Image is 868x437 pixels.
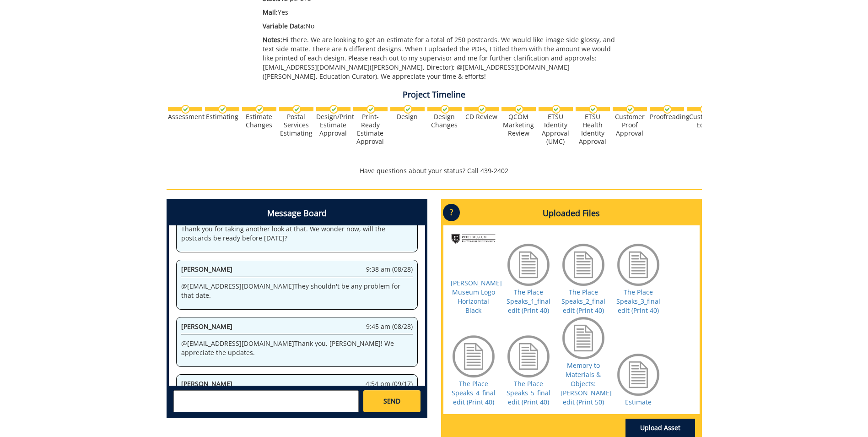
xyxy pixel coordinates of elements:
img: checkmark [478,105,486,114]
div: Assessment [168,113,202,121]
span: SEND [383,397,400,406]
p: @ [EMAIL_ADDRESS][DOMAIN_NAME] Thank you, [PERSON_NAME]! We appreciate the updates. [181,339,413,357]
h4: Project Timeline [167,90,702,99]
a: The Place Speaks_4_final edit (Print 40) [452,379,496,406]
div: Design/Print Estimate Approval [316,113,350,137]
span: [PERSON_NAME] [181,322,232,331]
div: Proofreading [650,113,684,121]
p: Have questions about your status? Call 439-2402 [167,166,702,175]
p: Yes [263,8,621,17]
img: checkmark [700,105,709,114]
div: Customer Edits [687,113,721,129]
h4: Message Board [169,202,425,225]
img: checkmark [626,105,635,114]
div: Postal Services Estimating [279,113,313,137]
div: Print-Ready Estimate Approval [353,113,388,146]
a: SEND [363,390,420,412]
a: Memory to Materials & Objects: [PERSON_NAME] edit (Print 50) [561,361,612,406]
span: [PERSON_NAME] [181,265,232,273]
div: Design Changes [427,113,462,129]
span: Notes: [263,35,282,44]
img: checkmark [181,105,190,114]
p: Hi there. We are looking to get an estimate for a total of 250 postcards. We would like image sid... [263,35,621,81]
a: Estimate [625,398,652,406]
img: checkmark [367,105,375,114]
div: Estimating [205,113,239,121]
a: The Place Speaks_2_final edit (Print 40) [561,288,605,315]
p: No [263,22,621,31]
img: checkmark [589,105,598,114]
span: 4:54 pm (09/17) [366,379,413,388]
a: The Place Speaks_1_final edit (Print 40) [507,288,550,315]
img: checkmark [218,105,227,114]
div: ETSU Health Identity Approval [576,113,610,146]
img: checkmark [552,105,561,114]
div: Customer Proof Approval [613,113,647,137]
div: ETSU Identity Approval (UMC) [539,113,573,146]
div: CD Review [464,113,499,121]
img: checkmark [663,105,672,114]
span: 9:45 am (08/28) [366,322,413,331]
a: The Place Speaks_5_final edit (Print 40) [507,379,550,406]
div: Estimate Changes [242,113,276,129]
textarea: messageToSend [173,390,359,412]
span: [PERSON_NAME] [181,379,232,388]
h4: Uploaded Files [443,202,700,225]
span: Mail: [263,8,278,16]
p: @ [EMAIL_ADDRESS][DOMAIN_NAME] Good morning [PERSON_NAME]. Thank you for taking another look at t... [181,215,413,243]
span: Variable Data: [263,22,306,30]
img: checkmark [404,105,412,114]
img: checkmark [292,105,301,114]
a: [PERSON_NAME] Museum Logo Horizontal Black [451,279,502,315]
img: checkmark [255,105,264,114]
span: 9:38 am (08/28) [366,265,413,274]
p: ? [443,204,460,221]
a: Upload Asset [625,419,695,437]
p: @ [EMAIL_ADDRESS][DOMAIN_NAME] They shouldn't be any problem for that date. [181,282,413,300]
a: The Place Speaks_3_final edit (Print 40) [616,288,660,315]
div: Design [390,113,425,121]
div: QCOM Marketing Review [501,113,536,137]
img: checkmark [515,105,523,114]
img: checkmark [441,105,449,114]
img: checkmark [329,105,338,114]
